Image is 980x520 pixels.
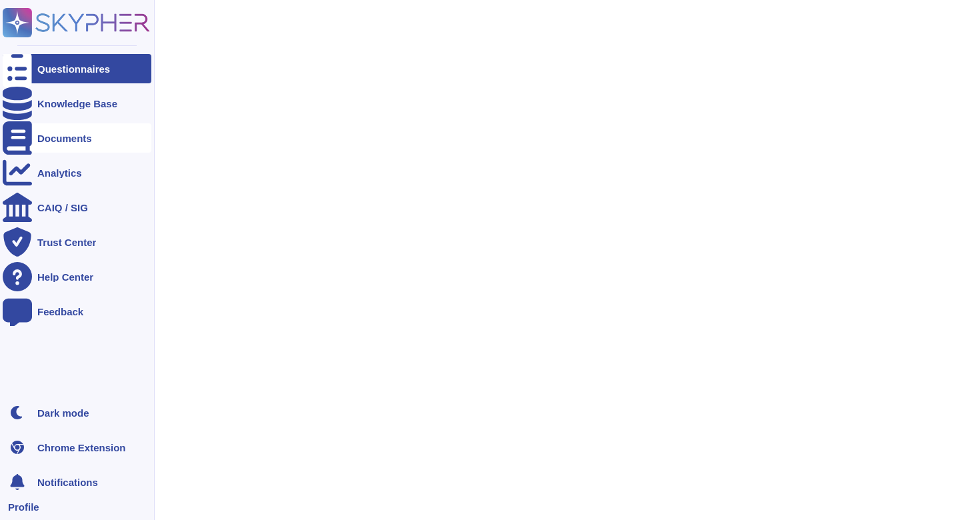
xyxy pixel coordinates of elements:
div: Questionnaires [37,64,110,74]
div: Trust Center [37,237,96,247]
div: Dark mode [37,408,89,418]
div: CAIQ / SIG [37,203,88,213]
div: Feedback [37,307,83,317]
a: Questionnaires [3,54,151,83]
a: Analytics [3,158,151,187]
a: Documents [3,123,151,153]
a: CAIQ / SIG [3,193,151,222]
div: Knowledge Base [37,99,117,109]
span: Notifications [37,477,98,487]
a: Feedback [3,297,151,326]
a: Chrome Extension [3,433,151,462]
div: Help Center [37,272,93,282]
div: Documents [37,133,92,143]
a: Trust Center [3,227,151,257]
span: Profile [8,502,39,512]
a: Help Center [3,262,151,291]
a: Knowledge Base [3,89,151,118]
div: Analytics [37,168,82,178]
div: Chrome Extension [37,443,126,453]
